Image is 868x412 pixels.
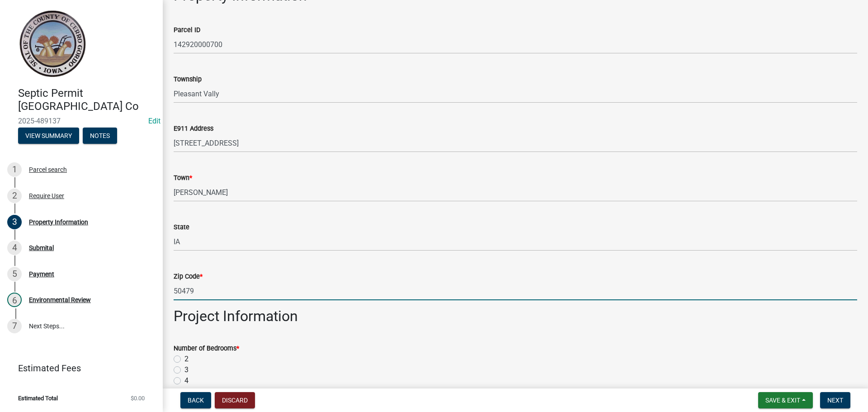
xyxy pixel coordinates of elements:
[131,395,145,401] span: $0.00
[18,395,58,401] span: Estimated Total
[18,9,86,77] img: Cerro Gordo County, Iowa
[174,76,202,83] label: Township
[7,267,22,281] div: 5
[184,375,189,386] label: 4
[29,219,88,225] div: Property Information
[7,319,22,333] div: 7
[180,392,211,408] button: Back
[7,162,22,177] div: 1
[29,271,54,277] div: Payment
[215,392,255,408] button: Discard
[7,189,22,203] div: 2
[174,346,239,352] label: Number of Bedrooms
[148,117,160,125] a: Edit
[188,397,204,404] span: Back
[18,117,145,125] span: 2025-489137
[765,397,800,404] span: Save & Exit
[83,133,117,140] wm-modal-confirm: Notes
[29,245,54,251] div: Submital
[7,215,22,229] div: 3
[7,241,22,255] div: 4
[174,27,200,33] label: Parcel ID
[174,274,203,280] label: Zip Code
[7,359,148,377] a: Estimated Fees
[29,166,67,173] div: Parcel search
[18,128,79,144] button: View Summary
[7,293,22,307] div: 6
[827,397,843,404] span: Next
[18,133,79,140] wm-modal-confirm: Summary
[174,224,189,231] label: State
[18,87,156,113] h4: Septic Permit [GEOGRAPHIC_DATA] Co
[83,128,117,144] button: Notes
[820,392,850,408] button: Next
[174,126,213,132] label: E911 Address
[174,308,857,325] h2: Project Information
[148,117,160,125] wm-modal-confirm: Edit Application Number
[184,354,189,365] label: 2
[174,175,192,181] label: Town
[29,193,64,199] div: Require User
[758,392,813,408] button: Save & Exit
[29,297,91,303] div: Environmental Review
[184,365,189,375] label: 3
